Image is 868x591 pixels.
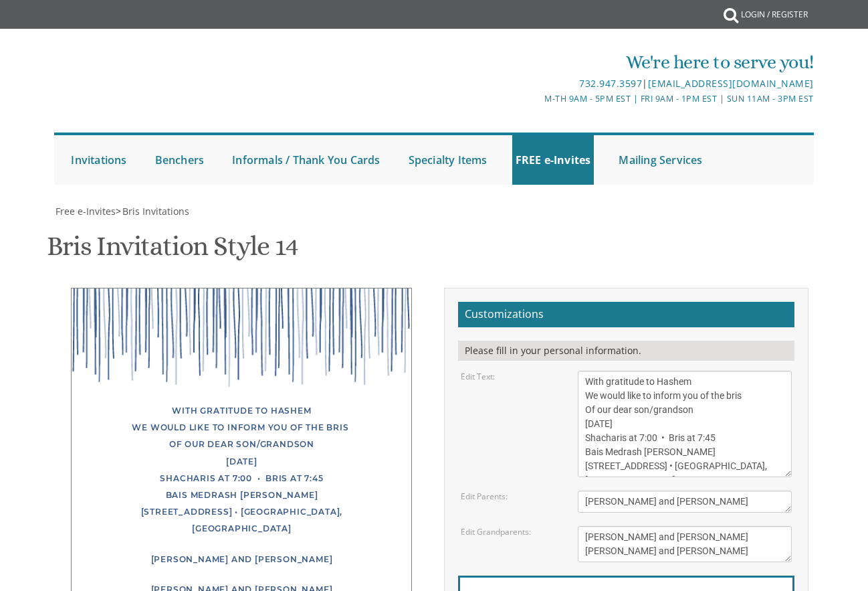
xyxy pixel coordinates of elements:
[68,135,130,185] a: Invitations
[458,341,794,361] div: Please fill in your personal information.
[648,77,814,90] a: [EMAIL_ADDRESS][DOMAIN_NAME]
[461,371,495,382] label: Edit Text:
[98,551,385,568] div: [PERSON_NAME] and [PERSON_NAME]
[512,135,594,185] a: FREE e-Invites
[54,205,116,218] a: Free e-Invites
[308,76,814,92] div: |
[308,49,814,76] div: We're here to serve you!
[122,205,189,218] span: Bris Invitations
[578,371,792,477] textarea: With gratitude to Hashem We would like to inform you of the bris Of our dear son/grandson [DATE] ...
[47,232,298,271] h1: Bris Invitation Style 14
[578,526,792,562] textarea: [PERSON_NAME] and [PERSON_NAME] [PERSON_NAME] and [PERSON_NAME]
[615,135,706,185] a: Mailing Services
[458,302,794,327] h2: Customizations
[461,526,531,537] label: Edit Grandparents:
[405,135,491,185] a: Specialty Items
[461,491,508,502] label: Edit Parents:
[308,92,814,106] div: M-Th 9am - 5pm EST | Fri 9am - 1pm EST | Sun 11am - 3pm EST
[578,491,792,513] textarea: [PERSON_NAME] and [PERSON_NAME]
[56,205,116,218] span: Free e-Invites
[98,402,385,537] div: With gratitude to Hashem We would like to inform you of the bris Of our dear son/grandson [DATE] ...
[116,205,189,218] span: >
[579,77,642,90] a: 732.947.3597
[121,205,189,218] a: Bris Invitations
[229,135,383,185] a: Informals / Thank You Cards
[152,135,208,185] a: Benchers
